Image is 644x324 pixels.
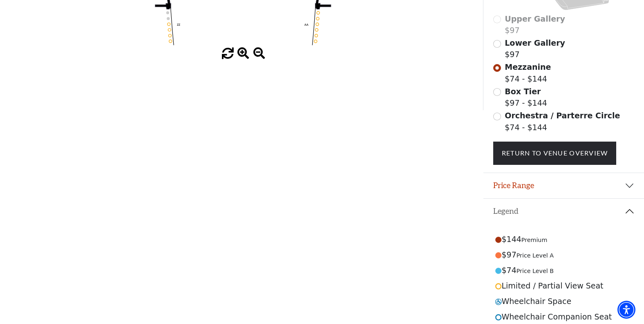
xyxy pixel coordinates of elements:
[316,22,319,26] use: Seat Selected
[493,142,617,164] a: Return To Venue Overview
[222,48,234,60] button: reset zoom
[167,22,170,26] use: Seat Selected
[493,262,635,278] div: $74
[493,278,635,293] div: Limited / Partial View Seat
[316,23,319,26] circle: <table class="table table-borderless mb-0 fw-bold"><thead><th>Section</th><th>Row</th><th>Seat</t...
[505,38,565,47] span: Lower Gallery
[315,28,318,31] circle: <table class="table table-borderless mb-0 fw-bold"><thead><th>Section</th><th>Row</th><th>Seat</t...
[314,40,317,42] circle: <table class="table table-borderless mb-0 fw-bold"><thead><th>Section</th><th>Row</th><th>Seat</t...
[168,28,171,31] circle: <table class="table table-borderless mb-0 fw-bold"><thead><th>Section</th><th>Row</th><th>Seat</t...
[304,22,309,26] text: AA
[253,48,265,60] button: zoom out
[505,61,551,84] label: $74 - $144
[316,17,319,20] circle: <table class="table table-borderless mb-0 fw-bold"><thead><th>Section</th><th>Row</th><th>Seat</t...
[317,11,320,14] use: Seat Selected
[315,28,318,31] use: Seat Selected
[168,34,171,37] circle: <table class="table table-borderless mb-0 fw-bold"><thead><th>Section</th><th>Row</th><th>Seat</t...
[493,88,501,96] input: Box Tier$97 - $144
[169,40,172,43] use: Seat Selected
[493,247,635,262] div: $97
[493,113,501,120] input: Orchestra / Parterre Circle$74 - $144
[493,64,501,72] input: Mezzanine$74 - $144
[517,252,554,259] span: Price Level A
[315,34,318,37] use: Seat Selected
[168,22,170,25] circle: <table class="table table-borderless mb-0 fw-bold"><thead><th>Section</th><th>Row</th><th>Seat</t...
[166,11,169,14] circle: <table class="table table-borderless mb-0 fw-bold"><thead><th>Section</th><th>Row</th><th>Seat</t...
[317,11,320,14] circle: <table class="table table-borderless mb-0 fw-bold"><thead><th>Section</th><th>Row</th><th>Seat</t...
[493,231,635,247] div: $144
[168,34,172,37] use: Seat Selected
[167,17,170,20] use: Seat Selected
[517,268,554,274] span: Price Level B
[505,13,565,36] label: $97
[315,34,318,37] circle: <table class="table table-borderless mb-0 fw-bold"><thead><th>Section</th><th>Row</th><th>Seat</t...
[168,28,171,31] use: Seat Selected
[493,40,501,48] input: Lower Gallery$97
[316,17,320,20] use: Seat Selected
[505,86,547,109] label: $97 - $144
[505,37,565,60] label: $97
[167,17,170,20] circle: <table class="table table-borderless mb-0 fw-bold"><thead><th>Section</th><th>Row</th><th>Seat</t...
[505,111,620,120] span: Orchestra / Parterre Circle
[521,237,547,243] span: Premium
[493,293,635,309] div: Wheelchair Space
[169,40,172,42] circle: <table class="table table-borderless mb-0 fw-bold"><thead><th>Section</th><th>Row</th><th>Seat</t...
[617,301,635,319] div: Accessibility Menu
[177,22,180,26] text: ZZ
[505,62,551,71] span: Mezzanine
[505,110,620,133] label: $74 - $144
[496,299,501,304] use: ADA Accessible Seat
[166,11,170,14] use: Seat Selected
[483,173,644,198] button: Price Range
[237,48,249,60] button: zoom in
[505,14,565,23] span: Upper Gallery
[314,40,317,43] use: Seat Selected
[505,87,541,96] span: Box Tier
[483,199,644,224] button: Legend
